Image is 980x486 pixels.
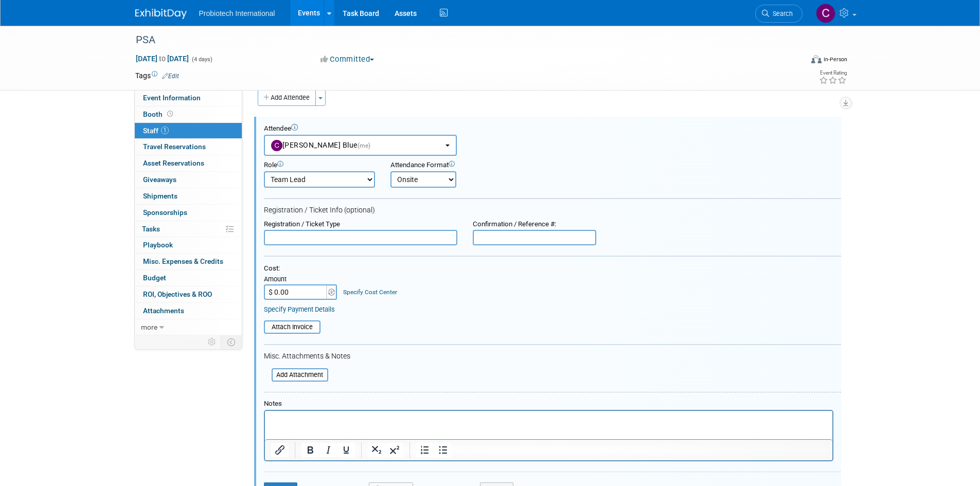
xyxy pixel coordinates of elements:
[358,142,371,149] span: (me)
[135,270,242,286] a: Budget
[416,443,434,457] button: Numbered list
[755,5,803,23] a: Search
[135,90,242,106] a: Event Information
[135,319,242,335] a: more
[143,175,176,184] span: Giveaways
[143,241,173,249] span: Playbook
[264,220,457,229] div: Registration / Ticket Type
[317,54,378,65] button: Committed
[221,335,242,349] td: Toggle Event Tabs
[265,411,832,439] iframe: Rich Text Area
[135,221,242,237] a: Tasks
[319,443,337,457] button: Italic
[143,159,204,167] span: Asset Reservations
[769,10,793,17] span: Search
[143,307,184,315] span: Attachments
[264,305,335,313] a: Specify Payment Details
[264,124,841,133] div: Attendee
[135,139,242,155] a: Travel Reservations
[161,127,169,134] span: 1
[434,443,452,457] button: Bullet list
[162,73,179,80] a: Edit
[199,9,275,17] span: Probiotech International
[264,206,841,215] div: Registration / Ticket Info (optional)
[191,56,212,63] span: (4 days)
[258,89,316,106] button: Add Attendee
[142,225,160,233] span: Tasks
[143,274,166,282] span: Budget
[816,4,835,23] img: Candice Blue
[157,55,167,63] span: to
[343,289,397,296] a: Specify Cost Center
[141,323,157,331] span: more
[143,110,175,118] span: Booth
[390,161,523,170] div: Attendance Format
[135,188,242,204] a: Shipments
[264,161,375,170] div: Role
[135,70,179,81] td: Tags
[135,303,242,319] a: Attachments
[143,94,201,102] span: Event Information
[386,443,403,457] button: Superscript
[143,208,187,217] span: Sponsorships
[135,205,242,221] a: Sponsorships
[264,135,457,156] button: [PERSON_NAME] Blue(me)
[135,155,242,171] a: Asset Reservations
[264,275,338,284] div: Amount
[143,257,223,265] span: Misc. Expenses & Credits
[165,110,175,118] span: Booth not reserved yet
[143,127,169,135] span: Staff
[368,443,385,457] button: Subscript
[337,443,355,457] button: Underline
[135,286,242,302] a: ROI, Objectives & ROO
[264,352,841,361] div: Misc. Attachments & Notes
[135,172,242,188] a: Giveaways
[271,141,371,149] span: [PERSON_NAME] Blue
[271,443,289,457] button: Insert/edit link
[135,237,242,253] a: Playbook
[143,142,206,151] span: Travel Reservations
[811,55,822,63] img: Format-Inperson.png
[135,106,242,122] a: Booth
[301,443,319,457] button: Bold
[819,70,847,76] div: Event Rating
[135,54,189,63] span: [DATE] [DATE]
[143,192,177,200] span: Shipments
[823,56,847,63] div: In-Person
[132,31,787,49] div: PSA
[473,220,596,229] div: Confirmation / Reference #:
[135,9,187,19] img: ExhibitDay
[135,123,242,139] a: Staff1
[135,254,242,269] a: Misc. Expenses & Credits
[203,335,221,349] td: Personalize Event Tab Strip
[264,400,833,408] div: Notes
[742,53,848,69] div: Event Format
[264,264,841,273] div: Cost:
[143,290,212,298] span: ROI, Objectives & ROO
